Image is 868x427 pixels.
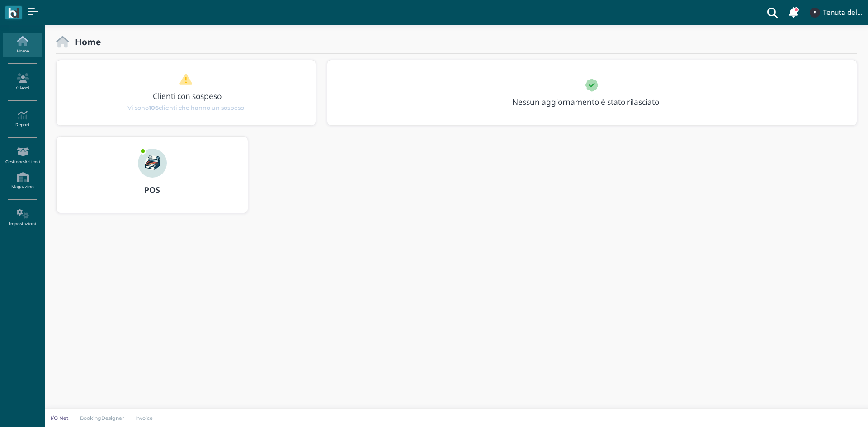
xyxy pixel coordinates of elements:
img: logo [8,8,19,18]
h3: Clienti con sospeso [75,92,300,100]
b: POS [144,184,160,195]
span: Vi sono clienti che hanno un sospeso [127,103,244,112]
a: Report [3,107,42,131]
a: Clienti con sospeso Vi sono106clienti che hanno un sospeso [74,73,298,112]
a: Magazzino [3,169,42,193]
h4: Tenuta del Barco [823,9,863,17]
iframe: Help widget launcher [804,399,860,419]
a: ... POS [56,136,248,224]
b: 106 [149,104,159,111]
img: ... [138,149,167,178]
h2: Home [69,37,101,47]
div: 1 / 1 [57,60,316,125]
a: Clienti [3,70,42,94]
a: Impostazioni [3,205,42,230]
a: ... Tenuta del Barco [808,2,863,23]
img: ... [810,8,820,18]
h3: Nessun aggiornamento è stato rilasciato [507,98,680,106]
a: Gestione Articoli [3,143,42,168]
div: 1 / 1 [327,60,857,125]
a: Home [3,33,42,57]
